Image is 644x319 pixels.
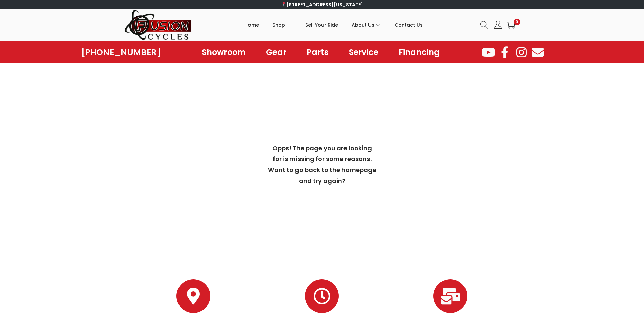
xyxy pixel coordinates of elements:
[195,45,253,60] a: Showroom
[281,2,286,7] img: 📍
[244,17,259,33] span: Home
[352,17,374,33] span: About Us
[259,45,293,60] a: Gear
[192,10,475,40] nav: Primary navigation
[305,279,339,313] a: Our Hours
[395,10,423,40] a: Contact Us
[81,48,161,57] a: [PHONE_NUMBER]
[305,10,338,40] a: Sell Your Ride
[244,10,259,40] a: Home
[281,1,363,8] a: [STREET_ADDRESS][US_STATE]
[392,45,447,60] a: Financing
[352,10,381,40] a: About Us
[176,279,210,313] a: Get Directions
[305,17,338,33] span: Sell Your Ride
[507,21,515,29] a: 0
[124,9,192,41] img: Woostify retina logo
[342,45,385,60] a: Service
[272,17,285,33] span: Shop
[433,279,467,313] a: Contact Us
[195,45,447,60] nav: Menu
[268,143,376,187] div: Opps! The page you are looking for is missing for some reasons. Want to go back to the homepage a...
[272,10,292,40] a: Shop
[395,17,423,33] span: Contact Us
[300,45,335,60] a: Parts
